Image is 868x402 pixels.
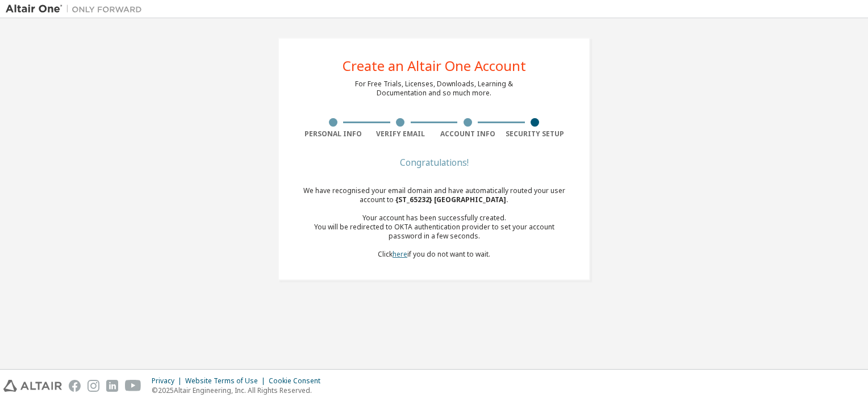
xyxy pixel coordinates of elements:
img: facebook.svg [69,380,81,392]
div: Create an Altair One Account [343,59,526,73]
img: instagram.svg [87,380,99,392]
div: Cookie Consent [269,376,327,386]
div: You will be redirected to OKTA authentication provider to set your account password in a few seco... [299,223,569,241]
img: linkedin.svg [106,380,118,392]
p: © 2025 Altair Engineering, Inc. All Rights Reserved. [152,386,327,395]
span: {ST_65232} [GEOGRAPHIC_DATA] . [395,195,508,204]
div: Your account has been successfully created. [299,213,569,223]
a: here [393,249,407,259]
img: Altair One [6,3,148,15]
div: Security Setup [502,129,569,139]
div: Privacy [152,376,185,386]
div: Personal Info [299,129,367,139]
div: We have recognised your email domain and have automatically routed your user account to Click if ... [299,186,569,259]
div: Verify Email [367,129,435,139]
img: altair_logo.svg [3,380,62,392]
div: Congratulations! [299,159,569,166]
img: youtube.svg [125,380,141,392]
div: For Free Trials, Licenses, Downloads, Learning & Documentation and so much more. [355,79,513,98]
div: Account Info [434,129,502,139]
div: Website Terms of Use [185,376,269,386]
